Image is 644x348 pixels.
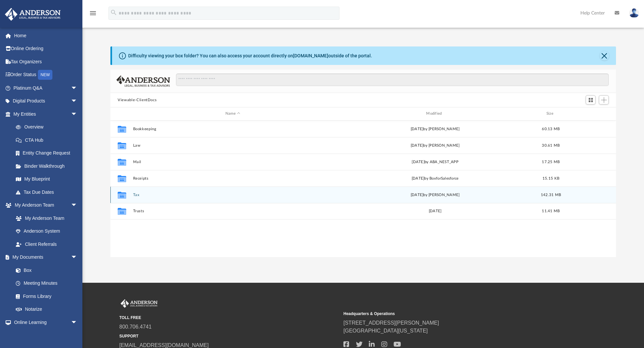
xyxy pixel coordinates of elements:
[119,324,152,330] a: 800.706.4741
[128,52,372,59] div: Difficulty viewing your box folder? You can also access your account directly on outside of the p...
[5,95,87,108] a: Digital Productsarrow_drop_down
[542,143,560,147] span: 30.61 MB
[133,143,333,148] button: Law
[336,126,535,132] div: [DATE] by [PERSON_NAME]
[119,333,339,339] small: SUPPORT
[343,320,439,326] a: [STREET_ADDRESS][PERSON_NAME]
[567,111,613,117] div: id
[335,111,535,117] div: Modified
[9,277,84,290] a: Meeting Minutes
[542,127,560,130] span: 60.13 MB
[600,51,609,60] button: Close
[38,70,52,80] div: NEW
[133,127,333,131] button: Bookkeeping
[9,186,87,199] a: Tax Due Dates
[133,176,333,181] button: Receipts
[5,107,87,121] a: My Entitiesarrow_drop_down
[71,251,84,264] span: arrow_drop_down
[5,68,87,82] a: Order StatusNEW
[9,225,84,238] a: Anderson System
[538,111,564,117] div: Size
[5,29,87,42] a: Home
[5,199,84,212] a: My Anderson Teamarrow_drop_down
[5,316,84,329] a: Online Learningarrow_drop_down
[343,328,428,333] a: [GEOGRAPHIC_DATA][US_STATE]
[542,176,559,180] span: 15.15 KB
[542,209,560,213] span: 11.41 MB
[336,175,535,181] div: [DATE] by BoxforSalesforce
[133,193,333,197] button: Tax
[110,9,117,16] i: search
[71,199,84,212] span: arrow_drop_down
[118,97,157,103] button: Viewable-ClientDocs
[599,95,609,104] button: Add
[71,95,84,108] span: arrow_drop_down
[5,42,87,55] a: Online Ordering
[9,133,87,147] a: CTA Hub
[119,315,339,321] small: TOLL FREE
[629,8,639,18] img: User Pic
[133,209,333,213] button: Trusts
[133,160,333,164] button: Mail
[336,142,535,148] div: [DATE] by [PERSON_NAME]
[5,55,87,68] a: Tax Organizers
[9,264,81,277] a: Box
[110,121,616,257] div: grid
[9,147,87,160] a: Entity Change Request
[336,159,535,165] div: [DATE] by ABA_NEST_APP
[5,81,87,95] a: Platinum Q&Aarrow_drop_down
[133,111,333,117] div: Name
[71,81,84,95] span: arrow_drop_down
[113,111,130,117] div: id
[89,9,97,17] i: menu
[5,251,84,264] a: My Documentsarrow_drop_down
[586,95,596,104] button: Switch to Grid View
[9,159,87,173] a: Binder Walkthrough
[542,160,560,163] span: 17.25 MB
[336,208,535,214] div: [DATE]
[541,193,561,196] span: 142.31 MB
[3,8,63,21] img: Anderson Advisors Platinum Portal
[89,13,97,17] a: menu
[9,290,81,303] a: Forms Library
[71,316,84,329] span: arrow_drop_down
[9,173,84,186] a: My Blueprint
[9,238,84,251] a: Client Referrals
[119,299,159,308] img: Anderson Advisors Platinum Portal
[343,311,563,317] small: Headquarters & Operations
[336,192,535,198] div: [DATE] by [PERSON_NAME]
[176,73,609,86] input: Search files and folders
[119,342,209,348] a: [EMAIL_ADDRESS][DOMAIN_NAME]
[293,53,328,58] a: [DOMAIN_NAME]
[9,212,81,225] a: My Anderson Team
[71,107,84,121] span: arrow_drop_down
[9,121,87,134] a: Overview
[9,303,84,316] a: Notarize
